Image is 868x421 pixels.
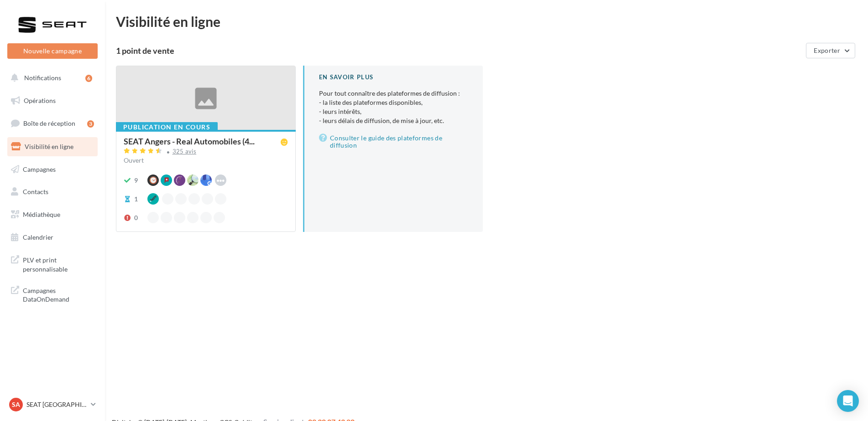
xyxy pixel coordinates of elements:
button: Nouvelle campagne [7,43,98,59]
a: Opérations [5,91,99,110]
div: Visibilité en ligne [116,15,857,28]
span: Campagnes DataOnDemand [23,284,94,304]
a: Consulter le guide des plateformes de diffusion [319,133,468,151]
a: Boîte de réception3 [5,113,99,133]
span: Notifications [24,74,61,82]
span: SA [12,400,20,409]
li: - leurs délais de diffusion, de mise à jour, etc. [319,116,468,125]
div: 6 [85,75,92,82]
div: En savoir plus [319,73,468,82]
div: 325 avis [173,149,197,154]
div: Publication en cours [116,122,218,132]
span: Visibilité en ligne [25,143,73,150]
div: 1 [134,195,138,204]
div: 3 [87,120,94,128]
span: Médiathèque [23,210,60,218]
button: Exporter [806,43,855,58]
a: Calendrier [5,228,99,247]
div: 1 point de vente [116,46,802,55]
span: Contacts [23,188,48,195]
div: 9 [134,176,138,185]
li: - la liste des plateformes disponibles, [319,98,468,107]
span: SEAT Angers - Real Automobiles (4... [124,137,255,145]
a: Campagnes DataOnDemand [5,281,99,308]
a: Campagnes [5,160,99,179]
a: 325 avis [124,147,288,158]
span: Campagnes [23,165,56,173]
span: Boîte de réception [23,119,75,127]
p: SEAT [GEOGRAPHIC_DATA] [26,400,87,409]
span: Ouvert [124,156,144,164]
a: Visibilité en ligne [5,137,99,156]
button: Notifications 6 [5,68,96,87]
span: Exporter [814,46,840,54]
div: 0 [134,213,138,222]
a: Médiathèque [5,205,99,224]
a: Contacts [5,182,99,201]
a: PLV et print personnalisable [5,250,99,277]
p: Pour tout connaître des plateformes de diffusion : [319,89,468,125]
span: PLV et print personnalisable [23,254,94,273]
span: Opérations [24,97,56,104]
span: Calendrier [23,233,53,241]
li: - leurs intérêts, [319,107,468,116]
a: SA SEAT [GEOGRAPHIC_DATA] [7,396,98,413]
div: Open Intercom Messenger [837,390,859,412]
